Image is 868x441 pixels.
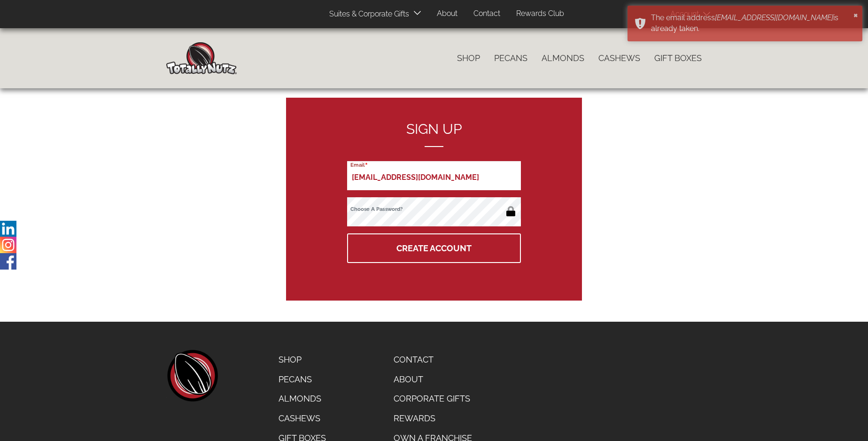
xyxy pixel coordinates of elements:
button: Create Account [347,233,521,263]
a: Shop [271,350,333,370]
a: Almonds [271,389,333,409]
input: Email [347,161,521,190]
a: Corporate Gifts [387,389,479,409]
h2: Sign up [347,121,521,147]
button: × [853,10,858,19]
a: Almonds [535,48,591,68]
a: About [430,5,465,23]
a: Pecans [271,370,333,389]
div: The email address is already taken. [651,13,851,34]
a: Pecans [487,48,535,68]
a: Gift Boxes [647,48,709,68]
a: Contact [466,5,507,23]
a: Cashews [271,409,333,428]
a: About [387,370,479,389]
a: Rewards Club [509,5,571,23]
a: Rewards [387,409,479,428]
em: [EMAIL_ADDRESS][DOMAIN_NAME] [715,13,833,22]
a: Suites & Corporate Gifts [322,5,412,23]
a: home [166,350,218,402]
img: Home [166,42,237,74]
a: Contact [387,350,479,370]
a: Shop [450,48,487,68]
a: Cashews [591,48,647,68]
